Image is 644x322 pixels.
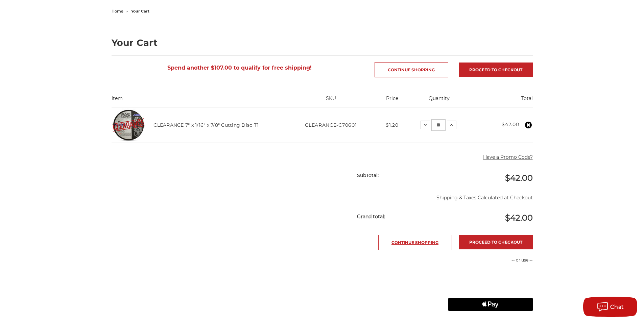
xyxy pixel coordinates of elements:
button: Have a Promo Code? [483,154,533,161]
a: CLEARANCE 7" x 1/16" x 7/8" Cutting Disc T1 [153,122,259,128]
iframe: PayPal-paylater [448,281,533,294]
th: Price [380,95,404,107]
a: Continue Shopping [378,235,452,250]
th: Total [474,95,532,107]
span: Chat [610,304,624,310]
p: Shipping & Taxes Calculated at Checkout [357,189,532,201]
strong: Grand total: [357,214,385,220]
span: $42.00 [505,213,533,223]
th: SKU [282,95,380,107]
div: SubTotal: [357,167,445,184]
span: Spend another $107.00 to qualify for free shipping! [167,65,312,71]
th: Item [112,95,282,107]
strong: $42.00 [502,121,519,127]
input: CLEARANCE 7" x 1/16" x 7/8" Cutting Disc T1 Quantity: [431,119,446,131]
span: $42.00 [505,173,533,183]
a: Proceed to checkout [459,63,533,77]
p: -- or use -- [448,257,533,263]
button: Chat [583,297,637,317]
span: your cart [131,9,149,14]
span: CLEARANCE-C70601 [305,122,357,128]
span: $1.20 [386,122,399,128]
h1: Your Cart [112,38,533,47]
a: Continue Shopping [375,62,448,77]
a: Proceed to checkout [459,235,533,249]
img: CLEARANCE 7" x 1/16" x 7/8" Cutting Disc T1 [112,108,145,142]
a: home [112,9,123,14]
th: Quantity [404,95,474,107]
